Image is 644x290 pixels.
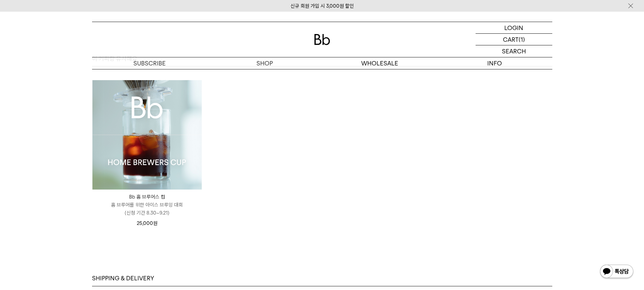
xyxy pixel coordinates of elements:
[137,220,157,226] span: 25,000
[437,57,552,69] p: INFO
[476,22,552,34] a: LOGIN
[92,57,207,69] a: SUBSCRIBE
[314,34,330,45] img: 로고
[502,45,526,57] p: SEARCH
[92,193,202,217] a: Bb 홈 브루어스 컵 홈 브루어를 위한 아이스 브루잉 대회(신청 기간 8.30~9.21)
[476,34,552,45] a: CART (1)
[153,220,157,226] span: 원
[92,193,202,201] p: Bb 홈 브루어스 컵
[519,34,525,45] p: (1)
[92,274,154,282] h3: SHIPPING & DELIVERY
[599,264,634,280] img: 카카오톡 채널 1:1 채팅 버튼
[503,34,519,45] p: CART
[92,201,202,217] p: 홈 브루어를 위한 아이스 브루잉 대회 (신청 기간 8.30~9.21)
[290,3,354,9] a: 신규 회원 가입 시 3,000원 할인
[207,57,322,69] a: SHOP
[322,57,437,69] p: WHOLESALE
[92,80,202,190] img: Bb 홈 브루어스 컵
[504,22,523,33] p: LOGIN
